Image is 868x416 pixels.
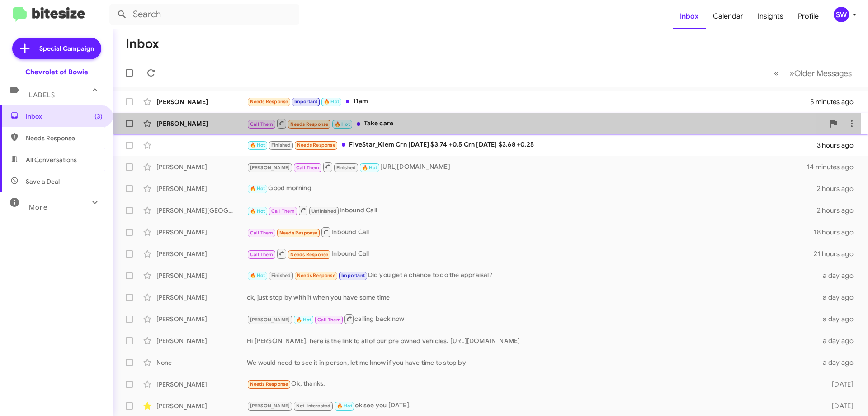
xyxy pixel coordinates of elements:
[250,230,274,236] span: Call Them
[247,313,817,325] div: calling back now
[156,380,247,389] div: [PERSON_NAME]
[250,273,265,278] span: 🔥 Hot
[789,67,794,79] span: »
[250,121,274,127] span: Call Them
[12,38,101,59] a: Special Campaign
[271,208,295,214] span: Call Them
[156,206,247,215] div: [PERSON_NAME][GEOGRAPHIC_DATA]
[26,112,103,121] span: Inbox
[296,165,320,171] span: Call Them
[750,3,791,29] a: Insights
[817,336,861,345] div: a day ago
[826,7,858,22] button: SW
[774,67,779,79] span: «
[156,163,247,172] div: [PERSON_NAME]
[29,91,55,99] span: Labels
[156,358,247,367] div: None
[247,118,825,129] div: Take care
[247,226,814,238] div: Inbound Call
[817,141,861,150] div: 3 hours ago
[250,99,288,105] span: Needs Response
[247,161,807,172] div: [URL][DOMAIN_NAME]
[336,165,356,171] span: Finished
[341,273,365,278] span: Important
[311,208,336,214] span: Unfinished
[39,44,94,53] span: Special Campaign
[247,140,817,150] div: FiveStar_Klem Crn [DATE] $3.74 +0.5 Crn [DATE] $3.68 +0.25
[297,273,335,278] span: Needs Response
[817,315,861,324] div: a day ago
[791,3,826,29] a: Profile
[296,403,331,409] span: Not-Interested
[156,402,247,411] div: [PERSON_NAME]
[156,97,247,106] div: [PERSON_NAME]
[817,358,861,367] div: a day ago
[794,68,852,78] span: Older Messages
[156,271,247,280] div: [PERSON_NAME]
[784,64,857,82] button: Next
[814,249,861,258] div: 21 hours ago
[250,142,265,148] span: 🔥 Hot
[673,3,706,29] a: Inbox
[297,142,335,148] span: Needs Response
[156,293,247,302] div: [PERSON_NAME]
[362,165,377,171] span: 🔥 Hot
[247,270,817,281] div: Did you get a chance to do the appraisal?
[290,121,329,127] span: Needs Response
[126,37,159,51] h1: Inbox
[817,184,861,193] div: 2 hours ago
[817,380,861,389] div: [DATE]
[324,99,339,105] span: 🔥 Hot
[247,293,817,302] div: ok, just stop by with it when you have some time
[250,317,290,323] span: [PERSON_NAME]
[247,248,814,259] div: Inbound Call
[817,271,861,280] div: a day ago
[706,3,750,29] a: Calendar
[290,252,329,258] span: Needs Response
[335,121,350,127] span: 🔥 Hot
[250,252,274,258] span: Call Them
[247,379,817,389] div: Ok, thanks.
[271,142,291,148] span: Finished
[769,64,784,82] button: Previous
[29,203,47,211] span: More
[250,165,290,171] span: [PERSON_NAME]
[817,293,861,302] div: a day ago
[834,7,849,22] div: SW
[317,317,341,323] span: Call Them
[247,183,817,194] div: Good morning
[156,184,247,193] div: [PERSON_NAME]
[294,99,318,105] span: Important
[156,228,247,237] div: [PERSON_NAME]
[247,336,817,345] div: Hi [PERSON_NAME], here is the link to all of our pre owned vehicles. [URL][DOMAIN_NAME]
[26,177,60,186] span: Save a Deal
[817,402,861,411] div: [DATE]
[250,381,288,387] span: Needs Response
[156,315,247,324] div: [PERSON_NAME]
[247,401,817,411] div: ok see you [DATE]!
[810,97,861,106] div: 5 minutes ago
[247,205,817,216] div: Inbound Call
[296,317,311,323] span: 🔥 Hot
[109,4,299,25] input: Search
[279,230,318,236] span: Needs Response
[94,112,103,121] span: (3)
[817,206,861,215] div: 2 hours ago
[769,64,857,82] nav: Page navigation example
[26,134,103,143] span: Needs Response
[247,96,810,107] div: 11am
[247,358,817,367] div: We would need to see it in person, let me know if you have time to stop by
[156,336,247,345] div: [PERSON_NAME]
[250,186,265,191] span: 🔥 Hot
[814,228,861,237] div: 18 hours ago
[271,273,291,278] span: Finished
[337,403,352,409] span: 🔥 Hot
[156,119,247,128] div: [PERSON_NAME]
[25,67,88,77] div: Chevrolet of Bowie
[250,403,290,409] span: [PERSON_NAME]
[156,249,247,258] div: [PERSON_NAME]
